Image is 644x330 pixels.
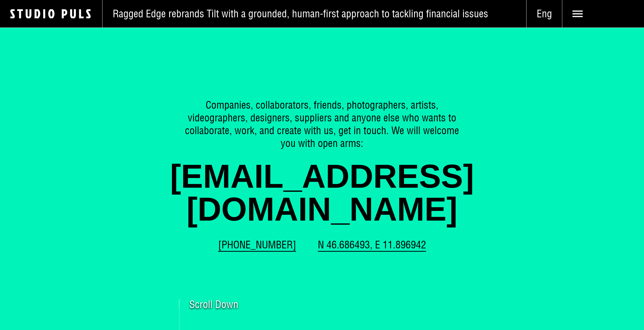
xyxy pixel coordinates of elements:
a: Scroll Down [179,299,179,330]
a: N 46.686493, E 11.896942 [318,238,426,251]
span: Scroll Down [189,299,238,310]
a: [EMAIL_ADDRESS][DOMAIN_NAME] [131,160,514,226]
p: Companies, collaborators, friends, photographers, artists, videographers, designers, suppliers an... [182,99,463,150]
a: [PHONE_NUMBER] [218,238,296,251]
span: Eng [526,7,562,20]
span: Ragged Edge rebrands Tilt with a grounded, human-first approach to tackling financial issues [113,7,488,20]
